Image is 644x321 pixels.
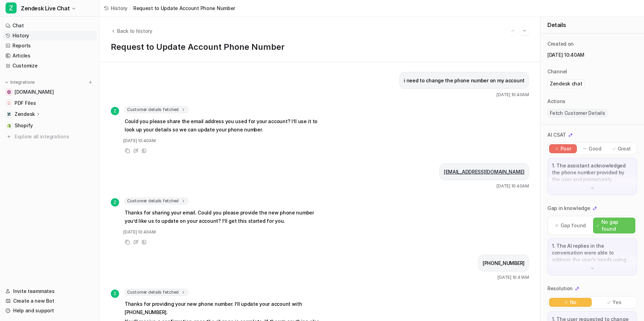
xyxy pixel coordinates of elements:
p: Channel [547,68,567,75]
p: No [570,299,576,306]
a: Explore all integrations [3,132,97,141]
span: Zendesk Live Chat [21,3,70,13]
p: Good [589,145,601,152]
p: No gap found [601,219,632,232]
span: [DATE] 10:41AM [498,274,529,281]
img: expand menu [4,80,9,85]
a: [EMAIL_ADDRESS][DOMAIN_NAME] [444,169,525,175]
img: Zendesk [7,112,11,116]
span: Fetch Customer Details [547,109,608,117]
a: anurseinthemaking.com[DOMAIN_NAME] [3,87,97,97]
button: Integrations [3,79,37,86]
span: Back to history [117,27,152,35]
img: anurseinthemaking.com [7,90,11,94]
span: Z [111,107,119,115]
img: down-arrow [590,186,595,191]
span: Z [111,198,119,207]
img: menu_add.svg [88,80,93,85]
h1: Request to Update Account Phone Number [111,42,529,52]
p: Poor [561,145,571,152]
span: Z [6,2,17,13]
p: Great [618,145,631,152]
a: ShopifyShopify [3,121,97,130]
img: explore all integrations [6,133,12,140]
p: Gap found [561,222,586,229]
span: Customer details fetched [125,198,188,204]
a: Customize [3,61,97,71]
img: Shopify [7,123,11,128]
span: Shopify [15,122,33,129]
button: Back to history [111,27,152,35]
p: 1. The assistant acknowledged the phone number provided by the user and prematurely confirmed tha... [552,162,633,183]
span: Customer details fetched [125,106,188,113]
span: / [129,4,131,12]
p: Resolution [547,285,573,292]
img: Next session [522,28,527,34]
p: Integrations [10,80,35,85]
span: [DATE] 10:40AM [497,92,529,98]
p: Actions [547,98,565,105]
button: Go to previous session [508,26,517,35]
p: Yes [612,299,621,306]
span: [DATE] 10:40AM [123,138,156,144]
img: down-arrow [590,266,595,271]
a: Chat [3,21,97,30]
img: PDF Files [7,101,11,105]
p: i need to change the phone number on my account [404,76,525,85]
a: Reports [3,41,97,51]
p: 1. The AI replies in the conversation were able to address the user's needs using generic knowled... [552,242,633,263]
span: Customer details fetched [125,289,188,296]
p: AI CSAT [547,131,566,138]
a: PDF FilesPDF Files [3,98,97,108]
span: Request to Update Account Phone Number [133,4,235,12]
a: Invite teammates [3,286,97,296]
span: History [111,4,127,12]
p: [DATE] 10:40AM [547,52,637,58]
p: [PHONE_NUMBER] [483,259,525,267]
a: Articles [3,51,97,61]
a: History [3,31,97,40]
p: Zendesk chat [550,80,582,87]
a: Help and support [3,306,97,315]
span: [DATE] 10:40AM [123,229,156,235]
p: Thanks for providing your new phone number. I’ll update your account with [PHONE_NUMBER]. [125,300,327,317]
span: [DATE] 10:40AM [497,183,529,189]
a: Create a new Bot [3,296,97,306]
p: Zendesk [15,111,35,118]
span: Explore all integrations [15,131,94,142]
p: Created on [547,40,574,47]
img: Previous session [510,28,515,34]
p: Thanks for sharing your email. Could you please provide the new phone number you’d like us to upd... [125,209,327,225]
a: History [104,4,127,12]
span: Z [111,290,119,298]
span: PDF Files [15,100,36,107]
span: [DOMAIN_NAME] [15,89,54,95]
p: Could you please share the email address you used for your account? I’ll use it to look up your d... [125,117,327,134]
div: Details [540,17,644,34]
button: Go to next session [520,26,529,35]
p: Gap in knowledge [547,205,590,212]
